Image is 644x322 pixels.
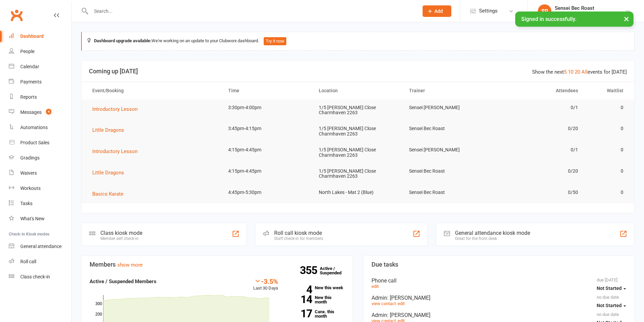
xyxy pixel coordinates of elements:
th: Event/Booking [86,82,222,99]
td: 3:30pm-4:00pm [222,100,313,116]
div: People [20,49,34,54]
div: Dashboard [20,33,44,39]
span: Introductory Lesson [92,148,138,154]
td: 1/5 [PERSON_NAME] Close Charmhaven 2263 [313,100,403,121]
button: × [620,11,633,26]
td: 0/20 [494,121,584,137]
th: Trainer [403,82,494,99]
span: Add [434,8,443,14]
th: Attendees [494,82,584,99]
a: Roll call [9,254,71,269]
span: Little Dragons [92,170,124,176]
div: Waivers [20,170,37,176]
div: Great for the front desk [455,236,530,241]
td: 4:15pm-4:45pm [222,142,313,158]
td: 0/1 [494,100,584,116]
td: Sensei [PERSON_NAME] [403,100,494,116]
a: 14New this month [288,295,344,304]
td: 0 [584,100,629,116]
div: General attendance [20,244,62,249]
td: 0/20 [494,163,584,179]
div: Phone call [372,277,626,284]
button: Basics Karate [92,190,128,198]
a: edit [398,301,405,306]
strong: 14 [288,294,312,304]
a: 17Canx. this month [288,309,344,318]
td: Sensei Bec Roast [403,184,494,200]
div: Class check-in [20,274,50,279]
strong: 4 [288,284,312,295]
button: Little Dragons [92,169,129,177]
div: We're working on an update to your Clubworx dashboard. [81,32,635,51]
a: 20 [575,69,580,75]
div: Tasks [20,201,32,206]
td: 3:45pm-4:15pm [222,121,313,137]
span: Not Started [597,303,622,308]
td: North Lakes - Mat 2 (Blue) [313,184,403,200]
h3: Members [90,261,344,268]
a: Reports [9,90,71,105]
td: 1/5 [PERSON_NAME] Close Charmhaven 2263 [313,163,403,184]
strong: 355 [300,265,320,275]
a: Calendar [9,59,71,74]
span: : [PERSON_NAME] [387,312,430,318]
div: Payments [20,79,42,84]
button: Not Started [597,282,626,295]
div: Sensei Bec Roast [555,5,625,11]
div: Staff check-in for members [274,236,323,241]
div: Member self check-in [100,236,142,241]
a: Dashboard [9,29,71,44]
span: Settings [479,3,498,19]
div: Roll call [20,259,36,264]
a: Clubworx [8,7,25,24]
button: Introductory Lesson [92,147,142,155]
a: 355Active / Suspended [320,261,350,280]
strong: Dashboard upgrade available: [94,38,151,43]
a: edit [372,284,379,289]
div: Calendar [20,64,39,69]
div: Last 30 Days [253,277,278,292]
a: Messages 4 [9,105,71,120]
div: What's New [20,216,45,221]
th: Waitlist [584,82,629,99]
td: Sensei Bec Roast [403,163,494,179]
span: : [PERSON_NAME] [387,295,430,301]
span: Introductory Lesson [92,106,138,112]
div: Automations [20,125,48,130]
button: Not Started [597,300,626,312]
td: 4:45pm-5:30pm [222,184,313,200]
div: -3.5% [253,277,278,285]
div: Black Belt Martial Arts Northlakes [555,11,625,17]
span: Little Dragons [92,127,124,133]
a: Workouts [9,181,71,196]
td: 0/50 [494,184,584,200]
th: Location [313,82,403,99]
a: view contact [372,301,396,306]
td: 0 [584,184,629,200]
h3: Due tasks [372,261,626,268]
div: SR [538,4,551,18]
span: 4 [46,109,51,115]
a: Waivers [9,166,71,181]
button: Introductory Lesson [92,105,142,113]
td: Sensei Bec Roast [403,121,494,137]
button: Try it now [264,37,286,45]
a: 10 [568,69,573,75]
a: 5 [564,69,567,75]
div: Show the next events for [DATE] [532,68,627,76]
td: 0 [584,163,629,179]
span: Basics Karate [92,191,123,197]
div: Product Sales [20,140,49,145]
strong: 17 [288,308,312,319]
span: Signed in successfully. [521,16,576,22]
a: Tasks [9,196,71,211]
a: People [9,44,71,59]
input: Search... [89,6,414,16]
a: General attendance kiosk mode [9,239,71,254]
div: Admin [372,312,626,318]
button: Little Dragons [92,126,129,134]
div: Admin [372,295,626,301]
div: Class kiosk mode [100,230,142,236]
td: 0 [584,121,629,137]
div: Roll call kiosk mode [274,230,323,236]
